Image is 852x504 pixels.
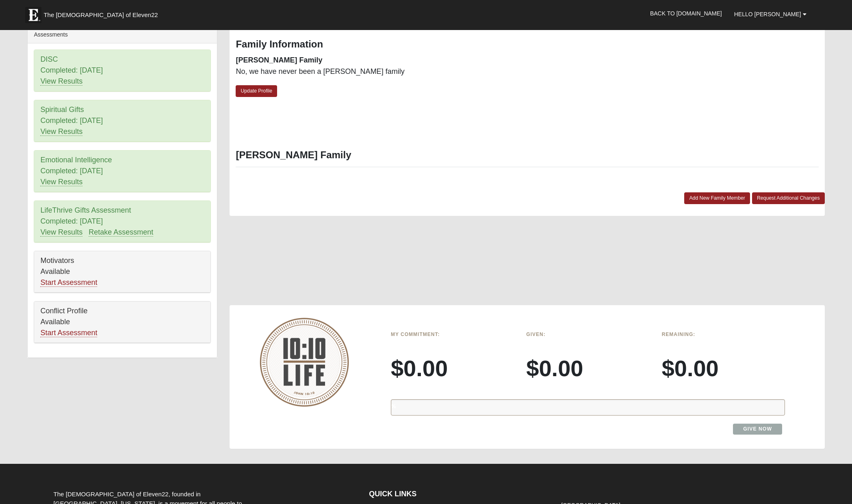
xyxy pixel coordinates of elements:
h3: $0.00 [391,355,514,382]
div: Emotional Intelligence Completed: [DATE] [34,151,210,192]
a: View Results [40,228,82,237]
div: Spiritual Gifts Completed: [DATE] [34,100,210,142]
a: Hello [PERSON_NAME] [728,4,813,24]
a: Request Additional Changes [752,192,825,204]
h6: Remaining: [662,332,785,337]
img: 10-10-Life-logo-round-no-scripture.png [260,318,349,407]
a: View Results [40,77,82,86]
a: Add New Family Member [684,192,750,204]
img: Eleven22 logo [25,7,41,23]
h3: Family Information [236,39,818,50]
a: Back to [DOMAIN_NAME] [644,3,728,24]
div: LifeThrive Gifts Assessment Completed: [DATE] [34,201,210,242]
h4: QUICK LINKS [369,490,546,499]
h3: $0.00 [526,355,649,382]
span: Hello [PERSON_NAME] [734,11,801,17]
a: Retake Assessment [89,228,153,237]
a: View Results [40,178,82,186]
a: View Results [40,127,82,136]
h6: Given: [526,332,649,337]
div: Conflict Profile Available [34,302,210,343]
a: Update Profile [236,85,277,97]
h3: $0.00 [662,355,785,382]
a: Start Assessment [40,329,97,337]
h6: My Commitment: [391,332,514,337]
dt: [PERSON_NAME] Family [236,55,521,66]
h3: [PERSON_NAME] Family [236,149,818,161]
a: Give Now [733,424,782,435]
a: Start Assessment [40,278,97,287]
div: Motivators Available [34,251,210,293]
span: The [DEMOGRAPHIC_DATA] of Eleven22 [43,11,158,19]
dd: No, we have never been a [PERSON_NAME] family [236,67,521,77]
div: DISC Completed: [DATE] [34,50,210,91]
div: Assessments [28,26,217,43]
a: The [DEMOGRAPHIC_DATA] of Eleven22 [21,3,184,23]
